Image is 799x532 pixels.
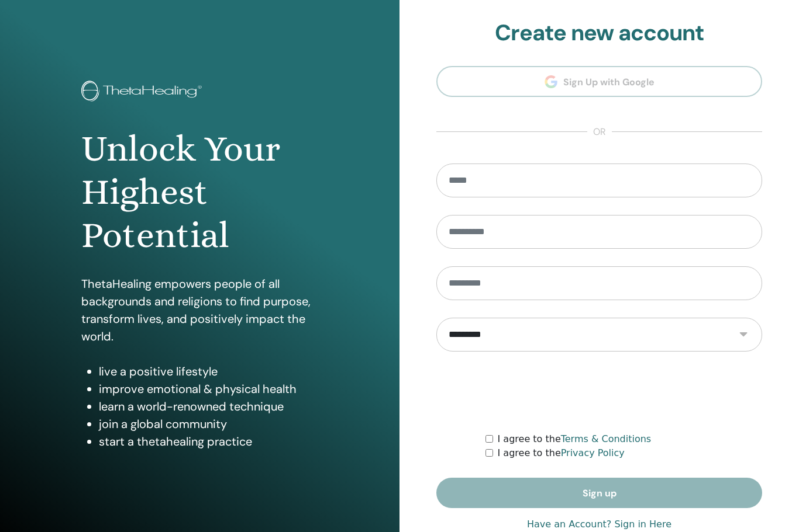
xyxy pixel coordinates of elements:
a: Privacy Policy [561,447,625,458]
a: Terms & Conditions [561,433,651,444]
h1: Unlock Your Highest Potential [81,127,318,258]
li: join a global community [99,415,318,433]
h2: Create new account [436,20,762,47]
span: or [587,125,612,139]
iframe: reCAPTCHA [511,369,688,415]
li: learn a world-renowned technique [99,398,318,415]
li: improve emotional & physical health [99,380,318,398]
p: ThetaHealing empowers people of all backgrounds and religions to find purpose, transform lives, a... [81,275,318,345]
li: live a positive lifestyle [99,363,318,380]
label: I agree to the [498,446,625,460]
a: Have an Account? Sign in Here [527,517,671,531]
label: I agree to the [498,432,652,446]
li: start a thetahealing practice [99,433,318,450]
